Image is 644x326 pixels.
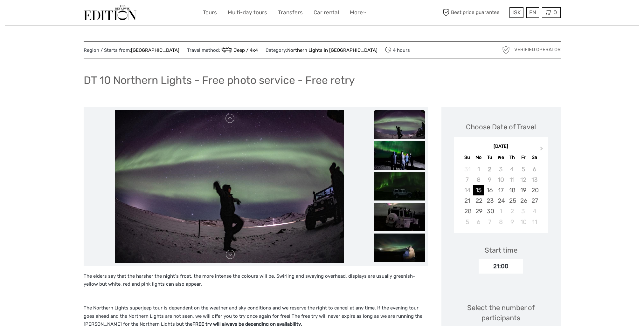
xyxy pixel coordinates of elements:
div: Sa [529,153,540,162]
div: Choose Saturday, October 11th, 2025 [529,217,540,227]
div: Choose Thursday, September 18th, 2025 [507,185,518,195]
img: 5fbbd7aed5a74b0ca8e24c2910080f3b_main_slider.jpeg [115,110,344,263]
img: d01b6d2e87314fe99675ff7f57187901_slider_thumbnail.jpeg [374,172,425,200]
a: Northern Lights in [GEOGRAPHIC_DATA] [287,47,377,53]
div: Choose Date of Travel [466,122,536,132]
img: fd481c48d3c44d6393aa84a2c62ac551_slider_thumbnail.jpeg [374,141,425,170]
div: Not available Monday, September 8th, 2025 [473,174,484,185]
div: Choose Friday, October 3rd, 2025 [518,206,529,216]
div: Not available Friday, September 12th, 2025 [518,174,529,185]
span: Best price guarantee [441,7,508,18]
div: Mo [473,153,484,162]
div: Choose Saturday, September 20th, 2025 [529,185,540,195]
div: Not available Saturday, September 6th, 2025 [529,164,540,174]
span: Category: [266,47,377,54]
a: Transfers [278,8,303,17]
div: Not available Wednesday, September 10th, 2025 [495,174,506,185]
img: 5bed7b8e5bf64549b8c973d12158f0ac_slider_thumbnail.jpeg [374,203,425,231]
a: More [350,8,366,17]
div: Choose Sunday, October 5th, 2025 [462,217,473,227]
div: Fr [518,153,529,162]
a: Multi-day tours [228,8,267,17]
img: The Reykjavík Edition [84,5,136,20]
div: Not available Monday, September 1st, 2025 [473,164,484,174]
span: Region / Starts from: [84,47,179,54]
div: Choose Tuesday, September 30th, 2025 [484,206,495,216]
h1: DT 10 Northern Lights - Free photo service - Free retry [84,74,355,87]
div: Choose Thursday, October 2nd, 2025 [507,206,518,216]
span: Travel method: [187,45,258,54]
div: Choose Monday, September 29th, 2025 [473,206,484,216]
a: Car rental [314,8,339,17]
div: Choose Tuesday, September 16th, 2025 [484,185,495,195]
div: Choose Wednesday, September 17th, 2025 [495,185,506,195]
a: Jeep / 4x4 [220,47,258,53]
p: The elders say that the harsher the night‘s frost, the more intense the colours will be. Swirling... [84,272,428,297]
div: Choose Monday, October 6th, 2025 [473,217,484,227]
div: Tu [484,153,495,162]
div: Start time [485,245,517,255]
div: Su [462,153,473,162]
div: 21:00 [479,259,523,274]
div: Choose Thursday, October 9th, 2025 [507,217,518,227]
div: Choose Monday, September 22nd, 2025 [473,195,484,206]
div: Not available Wednesday, September 3rd, 2025 [495,164,506,174]
div: Choose Sunday, September 28th, 2025 [462,206,473,216]
div: We [495,153,506,162]
div: Not available Saturday, September 13th, 2025 [529,174,540,185]
div: Choose Sunday, September 21st, 2025 [462,195,473,206]
div: Choose Thursday, September 25th, 2025 [507,195,518,206]
div: Choose Saturday, September 27th, 2025 [529,195,540,206]
img: verified_operator_grey_128.png [501,45,511,55]
div: Choose Saturday, October 4th, 2025 [529,206,540,216]
div: Not available Friday, September 5th, 2025 [518,164,529,174]
span: Verified Operator [514,46,561,53]
div: Not available Tuesday, September 2nd, 2025 [484,164,495,174]
div: Not available Thursday, September 4th, 2025 [507,164,518,174]
span: ISK [512,9,521,16]
img: 5fbbd7aed5a74b0ca8e24c2910080f3b_slider_thumbnail.jpeg [374,110,425,139]
a: Tours [203,8,217,17]
div: Choose Wednesday, October 8th, 2025 [495,217,506,227]
div: Choose Friday, September 19th, 2025 [518,185,529,195]
div: Choose Tuesday, October 7th, 2025 [484,217,495,227]
div: Not available Sunday, September 14th, 2025 [462,185,473,195]
div: Choose Wednesday, September 24th, 2025 [495,195,506,206]
div: Choose Friday, October 10th, 2025 [518,217,529,227]
span: 0 [552,9,558,16]
div: Not available Sunday, September 7th, 2025 [462,174,473,185]
img: 98d2614b2a25430ebe6cc6ebf63f0694_slider_thumbnail.jpeg [374,234,425,262]
div: Not available Sunday, August 31st, 2025 [462,164,473,174]
a: [GEOGRAPHIC_DATA] [131,47,179,53]
span: 4 hours [385,45,410,54]
div: Choose Friday, September 26th, 2025 [518,195,529,206]
div: Choose Tuesday, September 23rd, 2025 [484,195,495,206]
div: Not available Thursday, September 11th, 2025 [507,174,518,185]
div: Choose Wednesday, October 1st, 2025 [495,206,506,216]
div: Choose Monday, September 15th, 2025 [473,185,484,195]
div: Not available Tuesday, September 9th, 2025 [484,174,495,185]
div: EN [526,7,539,18]
div: Th [507,153,518,162]
button: Next Month [537,145,547,155]
div: month 2025-09 [456,164,546,227]
div: [DATE] [454,143,548,150]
